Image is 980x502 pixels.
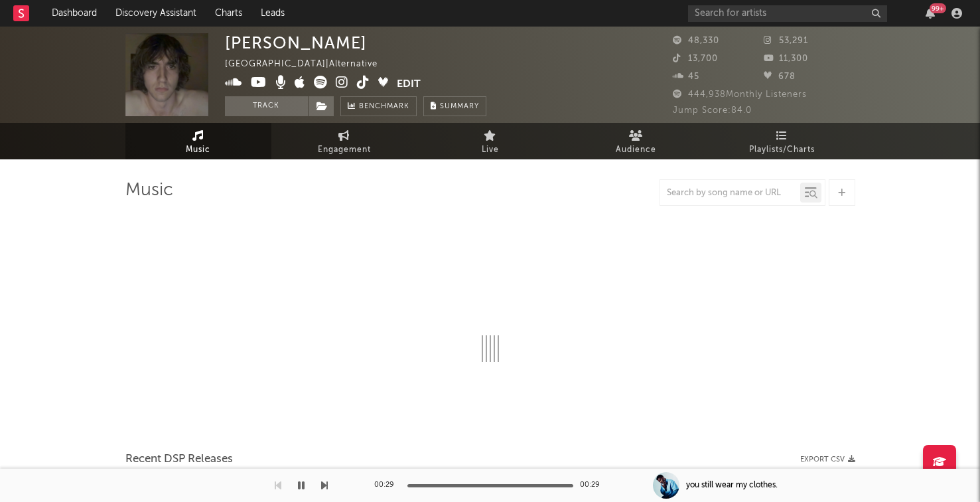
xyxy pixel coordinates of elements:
a: Benchmark [340,96,417,116]
button: Edit [397,76,421,92]
div: [PERSON_NAME] [225,33,367,52]
span: 45 [673,72,699,81]
a: Engagement [271,123,417,159]
span: 678 [764,72,796,81]
div: 00:29 [374,477,401,493]
span: Playlists/Charts [749,142,815,158]
span: 53,291 [764,37,808,45]
button: Summary [423,96,486,116]
button: 99+ [926,8,935,19]
input: Search for artists [688,5,887,22]
span: 13,700 [673,54,718,63]
span: 444,938 Monthly Listeners [673,90,807,99]
span: Recent DSP Releases [125,452,233,467]
span: Engagement [318,142,371,158]
span: 48,330 [673,37,719,45]
button: Export CSV [800,456,855,463]
span: Music [186,142,210,158]
span: Summary [440,103,479,110]
button: Track [225,96,308,116]
span: Live [482,142,499,158]
a: Audience [563,123,709,159]
span: Audience [616,142,656,158]
a: Live [417,123,563,159]
span: 11,300 [764,54,808,63]
span: Benchmark [359,99,409,115]
input: Search by song name or URL [660,188,800,199]
a: Playlists/Charts [709,123,855,159]
div: [GEOGRAPHIC_DATA] | Alternative [225,56,393,72]
div: you still wear my clothes. [686,479,778,491]
div: 00:29 [580,477,606,493]
a: Music [125,123,271,159]
span: Jump Score: 84.0 [673,106,752,115]
div: 99 + [930,3,946,13]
